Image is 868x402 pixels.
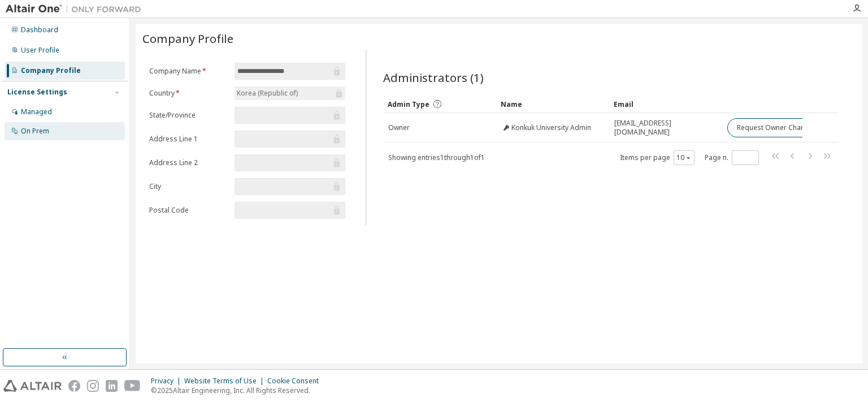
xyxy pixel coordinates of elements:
[388,153,485,162] span: Showing entries 1 through 1 of 1
[388,100,429,109] span: Admin Type
[235,87,345,100] div: Korea (Republic of)
[388,123,410,132] span: Owner
[267,377,325,386] div: Cookie Consent
[124,380,141,392] img: youtube.svg
[106,380,118,392] img: linkedin.svg
[149,89,228,98] label: Country
[149,67,228,76] label: Company Name
[614,95,718,113] div: Email
[68,380,80,392] img: facebook.svg
[727,118,823,137] button: Request Owner Change
[705,150,759,165] span: Page n.
[149,111,228,120] label: State/Province
[383,70,484,85] span: Administrators (1)
[184,377,267,386] div: Website Terms of Use
[149,182,228,191] label: City
[614,119,717,137] span: [EMAIL_ADDRESS][DOMAIN_NAME]
[151,377,184,386] div: Privacy
[149,206,228,215] label: Postal Code
[620,150,695,165] span: Items per page
[3,380,62,392] img: altair_logo.svg
[511,123,591,132] span: Konkuk University Admin
[21,127,49,136] div: On Prem
[142,31,233,46] span: Company Profile
[21,66,81,75] div: Company Profile
[149,135,228,144] label: Address Line 1
[149,158,228,167] label: Address Line 2
[87,380,99,392] img: instagram.svg
[21,25,58,34] div: Dashboard
[21,46,59,55] div: User Profile
[21,107,52,116] div: Managed
[235,87,300,100] div: Korea (Republic of)
[6,3,147,15] img: Altair One
[676,153,692,162] button: 10
[151,386,325,395] p: © 2025 Altair Engineering, Inc. All Rights Reserved.
[501,95,605,113] div: Name
[7,88,67,97] div: License Settings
